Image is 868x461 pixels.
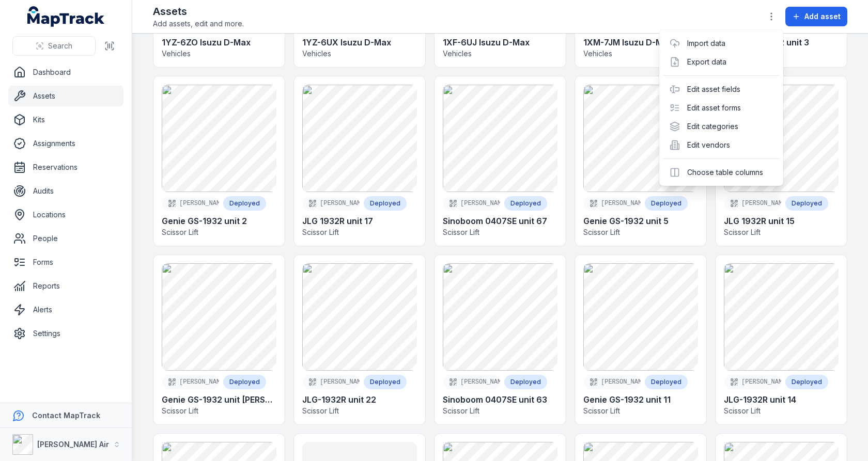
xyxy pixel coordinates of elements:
[663,53,779,71] div: Export data
[663,163,779,182] div: Choose table columns
[687,38,725,49] a: Import data
[663,117,779,136] div: Edit categories
[663,80,779,99] div: Edit asset fields
[663,99,779,117] div: Edit asset forms
[663,136,779,154] div: Edit vendors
